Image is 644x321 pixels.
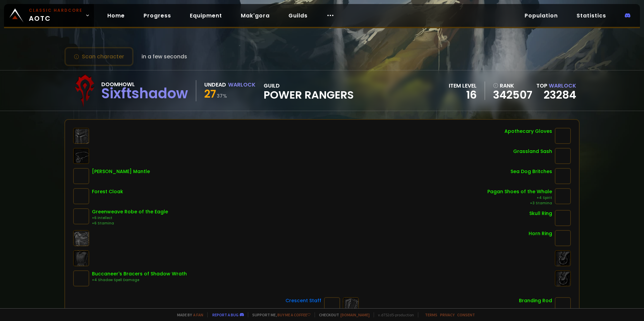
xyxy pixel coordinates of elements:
span: Checkout [315,312,370,317]
div: +4 Shadow Spell Damage [92,277,187,283]
img: item-14159 [555,188,571,204]
a: Population [519,9,563,22]
img: item-5356 [555,297,571,313]
a: Statistics [571,9,611,22]
div: +6 Intellect [92,215,168,221]
img: item-9773 [73,208,89,224]
div: +3 Stamina [487,201,552,206]
img: item-3739 [555,210,571,226]
div: Buccaneer's Bracers of Shadow Wrath [92,270,187,277]
span: AOTC [29,7,83,23]
img: item-6505 [324,297,340,313]
small: 37 % [217,93,227,99]
a: 23284 [544,87,576,102]
div: Doomhowl [101,80,188,89]
a: Mak'gora [235,9,275,22]
img: item-4710 [73,188,89,204]
div: Branding Rod [519,297,552,304]
div: rank [493,82,532,90]
small: Classic Hardcore [29,7,83,13]
div: 16 [449,90,477,100]
img: item-17692 [555,230,571,246]
a: Buy me a coffee [277,312,311,317]
span: 27 [204,86,216,101]
div: guild [264,82,354,100]
span: Power Rangers [264,90,354,100]
div: +6 Stamina [92,221,168,226]
div: Forest Cloak [92,188,123,195]
span: in a few seconds [142,52,187,61]
div: Undead [204,81,226,89]
a: Progress [138,9,176,22]
div: Horn Ring [529,230,552,237]
div: Grassland Sash [513,148,552,155]
span: Warlock [549,82,576,90]
div: Apothecary Gloves [504,128,552,135]
a: Home [102,9,130,22]
a: Equipment [184,9,227,22]
div: Crescent Staff [285,297,321,304]
a: Terms [425,312,437,317]
div: Greenweave Robe of the Eagle [92,208,168,215]
span: Support me, [248,312,311,317]
div: [PERSON_NAME] Mantle [92,168,150,175]
div: Top [536,82,576,90]
img: item-5310 [555,168,571,184]
button: Scan character [64,47,133,66]
a: [DOMAIN_NAME] [340,312,370,317]
div: item level [449,82,477,90]
div: Skull Ring [529,210,552,217]
div: Warlock [228,81,256,89]
a: Privacy [440,312,454,317]
a: 342507 [493,90,532,100]
img: item-14166 [73,270,89,286]
a: Report a bug [212,312,238,317]
a: Guilds [283,9,313,22]
div: Pagan Shoes of the Whale [487,188,552,195]
img: item-10657 [73,168,89,184]
div: Sea Dog Britches [511,168,552,175]
a: a fan [193,312,203,317]
span: Made by [173,312,203,317]
div: +4 Spirit [487,195,552,201]
div: Sixftshadow [101,89,188,99]
img: item-10919 [555,128,571,144]
a: Consent [457,312,475,317]
a: Classic HardcoreAOTC [4,4,94,27]
span: v. d752d5 - production [374,312,414,317]
img: item-6477 [555,148,571,164]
